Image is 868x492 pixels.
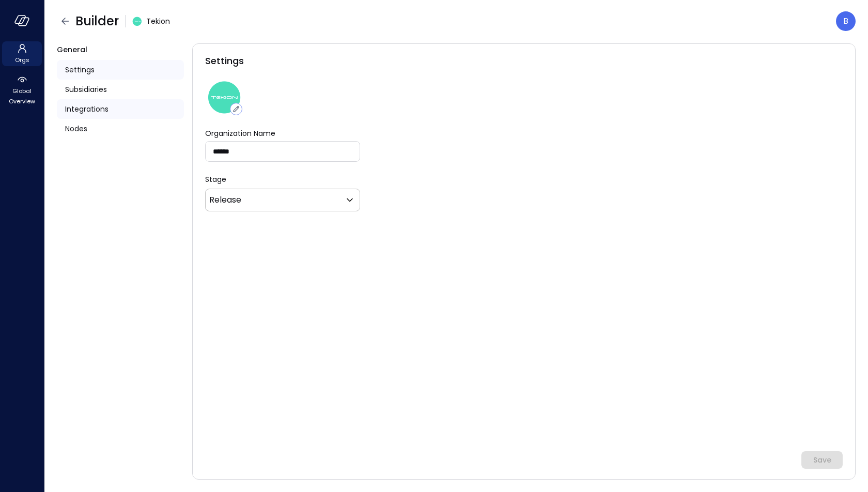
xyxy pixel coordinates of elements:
[57,119,184,139] a: Nodes
[209,194,241,206] p: Release
[15,55,29,65] span: Orgs
[6,86,38,106] span: Global Overview
[205,54,244,68] span: Settings
[205,80,242,115] img: dweq851rzgflucm4u1c8
[65,123,87,134] span: Nodes
[843,15,848,27] p: B
[132,17,142,26] img: dweq851rzgflucm4u1c8
[57,80,184,99] a: Subsidiaries
[2,72,42,107] div: Global Overview
[146,16,170,27] span: Tekion
[75,13,119,29] span: Builder
[65,64,95,75] span: Settings
[205,128,360,139] label: Organization Name
[2,41,42,66] div: Orgs
[836,11,856,31] div: Boaz
[57,60,184,80] a: Settings
[65,103,109,115] span: Integrations
[205,174,843,185] p: Stage
[65,84,107,95] span: Subsidiaries
[57,44,87,55] span: General
[57,99,184,119] a: Integrations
